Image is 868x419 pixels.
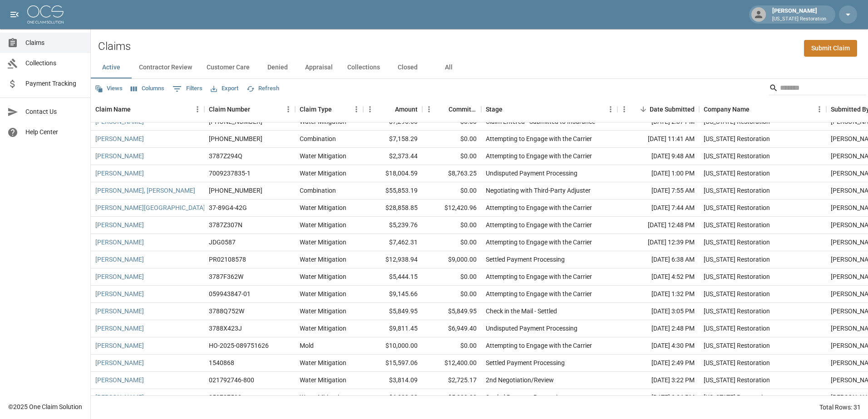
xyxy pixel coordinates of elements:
[422,268,481,286] div: $0.00
[300,97,332,122] div: Claim Type
[486,393,565,402] div: Settled Payment Processing
[617,97,699,122] div: Date Submitted
[5,5,24,24] button: open drawer
[95,186,195,195] a: [PERSON_NAME], [PERSON_NAME]
[486,307,557,316] div: Check in the Mail - Settled
[617,320,699,337] div: [DATE] 2:48 PM
[422,148,481,165] div: $0.00
[25,38,83,48] span: Claims
[486,186,591,195] div: Negotiating with Third-Party Adjuster
[209,220,242,229] div: 3787Z307N
[300,375,346,385] div: Water Mitigation
[209,97,250,122] div: Claim Number
[300,358,346,367] div: Water Mitigation
[704,238,770,247] div: Oregon Restoration
[209,375,254,385] div: 021792746-800
[382,103,395,116] button: Sort
[8,402,82,411] div: © 2025 One Claim Solution
[486,272,592,281] div: Attempting to Engage with the Carrier
[422,234,481,251] div: $0.00
[486,238,592,247] div: Attempting to Engage with the Carrier
[363,148,422,165] div: $2,373.44
[769,81,866,97] div: Search
[27,5,64,24] img: ocs-logo-white-transparent.png
[300,307,346,316] div: Water Mitigation
[804,40,857,57] a: Submit Claim
[295,97,363,122] div: Claim Type
[617,200,699,217] div: [DATE] 7:44 AM
[486,255,565,264] div: Settled Payment Processing
[95,341,144,350] a: [PERSON_NAME]
[436,103,449,116] button: Sort
[486,375,554,385] div: 2nd Negotiation/Review
[128,82,167,96] button: Select columns
[363,217,422,234] div: $5,239.76
[363,97,422,122] div: Amount
[363,182,422,200] div: $55,853.19
[617,389,699,406] div: [DATE] 2:26 PM
[95,169,144,178] a: [PERSON_NAME]
[209,169,251,178] div: 7009237835-1
[422,165,481,182] div: $8,763.25
[209,341,269,350] div: HO-2025-089751626
[209,324,242,333] div: 3788X423J
[769,6,830,23] div: [PERSON_NAME]
[209,134,262,143] div: 01-009-213172
[363,200,422,217] div: $28,858.85
[617,165,699,182] div: [DATE] 1:00 PM
[486,341,592,350] div: Attempting to Engage with the Carrier
[300,134,336,143] div: Combination
[813,102,826,116] button: Menu
[199,57,257,78] button: Customer Care
[363,286,422,303] div: $9,145.66
[422,286,481,303] div: $0.00
[617,286,699,303] div: [DATE] 1:32 PM
[704,341,770,350] div: Oregon Restoration
[244,82,281,96] button: Refresh
[98,40,131,53] h2: Claims
[704,289,770,298] div: Oregon Restoration
[486,220,592,229] div: Attempting to Engage with the Carrier
[704,203,770,212] div: Oregon Restoration
[298,57,340,78] button: Appraisal
[300,324,346,333] div: Water Mitigation
[422,182,481,200] div: $0.00
[704,134,770,143] div: Oregon Restoration
[617,234,699,251] div: [DATE] 12:39 PM
[209,272,243,281] div: 3787F362W
[25,127,83,137] span: Help Center
[503,103,515,116] button: Sort
[132,57,199,78] button: Contractor Review
[300,272,346,281] div: Water Mitigation
[750,103,762,116] button: Sort
[486,134,592,143] div: Attempting to Engage with the Carrier
[395,97,418,122] div: Amount
[363,389,422,406] div: $6,309.38
[208,82,241,96] button: Export
[704,393,770,402] div: Oregon Restoration
[617,355,699,372] div: [DATE] 2:49 PM
[25,58,83,68] span: Collections
[422,303,481,320] div: $5,849.95
[422,131,481,148] div: $0.00
[363,355,422,372] div: $15,597.06
[95,203,205,212] a: [PERSON_NAME][GEOGRAPHIC_DATA]
[704,255,770,264] div: Oregon Restoration
[209,393,242,402] div: 059787502
[95,238,144,247] a: [PERSON_NAME]
[340,57,387,78] button: Collections
[300,255,346,264] div: Water Mitigation
[300,203,346,212] div: Water Mitigation
[300,220,346,229] div: Water Mitigation
[617,217,699,234] div: [DATE] 12:48 PM
[250,103,263,116] button: Sort
[95,220,144,229] a: [PERSON_NAME]
[819,403,861,412] div: Total Rows: 31
[704,97,750,122] div: Company Name
[170,82,205,96] button: Show filters
[486,203,592,212] div: Attempting to Engage with the Carrier
[300,341,314,350] div: Mold
[209,186,262,195] div: 01-009-116114
[281,102,295,116] button: Menu
[449,97,477,122] div: Committed Amount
